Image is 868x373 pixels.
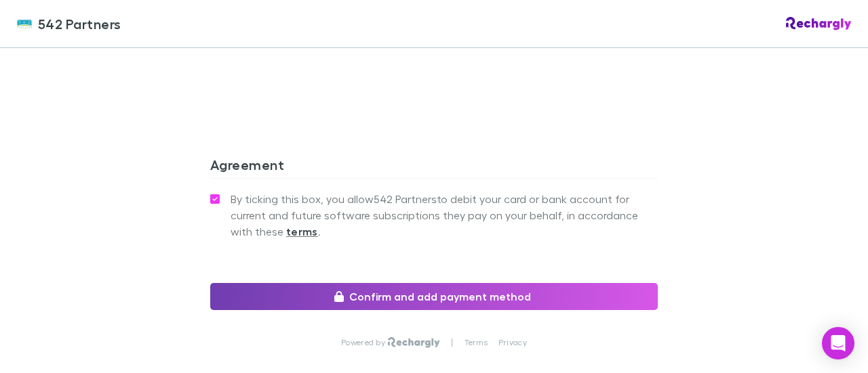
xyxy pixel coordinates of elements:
[465,337,488,348] a: Terms
[210,156,658,178] h3: Agreement
[451,337,453,348] p: |
[498,337,527,348] a: Privacy
[786,17,852,30] img: Rechargly Logo
[38,14,121,34] span: 542 Partners
[16,16,33,32] img: 542 Partners's Logo
[286,225,318,238] strong: terms
[210,283,658,310] button: Confirm and add payment method
[341,337,388,348] p: Powered by
[822,327,854,359] div: Open Intercom Messenger
[388,337,440,348] img: Rechargly Logo
[231,191,658,240] span: By ticking this box, you allow 542 Partners to debit your card or bank account for current and fu...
